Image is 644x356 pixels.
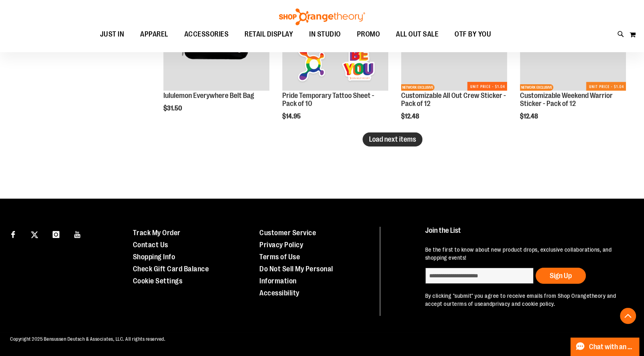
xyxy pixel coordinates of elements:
a: Check Gift Card Balance [132,265,209,273]
a: Track My Order [132,229,180,237]
a: Customizable Weekend Warrior Sticker - Pack of 12 [520,92,613,108]
a: Privacy Policy [259,241,303,249]
a: Customizable All Out Crew Sticker - Pack of 12 [401,92,506,108]
p: By clicking "submit" you agree to receive emails from Shop Orangetheory and accept our and [425,292,628,308]
input: enter email [425,268,534,284]
button: Back To Top [620,308,636,324]
a: Contact Us [132,241,168,249]
a: Shopping Info [132,253,175,261]
a: privacy and cookie policy. [492,301,555,307]
span: Chat with an Expert [589,343,634,351]
span: NETWORK EXCLUSIVE [520,84,553,91]
a: Pride Temporary Tattoo Sheet - Pack of 10 [282,92,374,108]
span: OTF BY YOU [454,25,491,43]
a: Cookie Settings [132,277,182,285]
span: $12.48 [520,113,539,120]
a: Visit our Facebook page [6,227,20,241]
button: Chat with an Expert [571,338,640,356]
a: terms of use [452,301,483,307]
a: Do Not Sell My Personal Information [259,265,333,285]
a: Customer Service [259,229,316,237]
a: Visit our Youtube page [71,227,85,241]
span: NETWORK EXCLUSIVE [401,84,434,91]
span: IN STUDIO [309,25,341,43]
span: JUST IN [100,25,124,43]
span: $12.48 [401,113,420,120]
span: $31.50 [163,105,183,112]
a: Terms of Use [259,253,300,261]
a: lululemon Everywhere Belt Bag [163,92,254,100]
span: ALL OUT SALE [396,25,438,43]
a: Visit our X page [28,227,42,241]
span: PROMO [357,25,380,43]
span: $14.95 [282,113,302,120]
button: Load next items [363,132,422,146]
button: Sign Up [536,268,586,284]
span: ACCESSORIES [184,25,229,43]
a: Accessibility [259,289,300,297]
img: Shop Orangetheory [278,8,366,25]
img: Twitter [31,231,38,238]
p: Be the first to know about new product drops, exclusive collaborations, and shopping events! [425,246,628,262]
span: Sign Up [550,272,572,280]
span: Copyright 2025 Bensussen Deutsch & Associates, LLC. All rights reserved. [10,336,165,342]
span: Load next items [369,135,416,143]
span: RETAIL DISPLAY [245,25,293,43]
h4: Join the List [425,227,628,242]
a: Visit our Instagram page [49,227,63,241]
span: APPAREL [140,25,168,43]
